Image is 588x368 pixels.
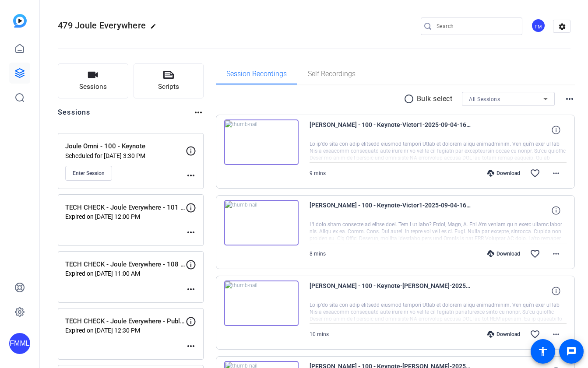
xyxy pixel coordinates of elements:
[530,249,540,259] mat-icon: favorite_border
[79,82,107,92] span: Sessions
[58,20,146,31] span: 479 Joule Everywhere
[134,63,204,98] button: Scripts
[310,251,326,257] span: 8 mins
[150,23,161,34] mat-icon: edit
[224,280,299,326] img: thumb-nail
[310,200,472,221] span: [PERSON_NAME] - 100 - Keynote-Victor1-2025-09-04-16-08-58-258-0
[404,94,417,104] mat-icon: radio_button_unchecked
[65,203,186,213] p: TECH CHECK - Joule Everywhere - 101 Public Cloud
[224,119,299,165] img: thumb-nail
[551,249,561,259] mat-icon: more_horiz
[551,168,561,179] mat-icon: more_horiz
[226,70,287,77] span: Session Recordings
[564,94,575,104] mat-icon: more_horiz
[186,170,196,181] mat-icon: more_horiz
[553,20,571,33] mat-icon: settings
[193,107,204,118] mat-icon: more_horiz
[483,170,525,177] div: Download
[65,166,112,181] button: Enter Session
[65,259,186,270] p: TECH CHECK - Joule Everywhere - 108 - BTP
[531,18,546,33] div: FM
[65,316,186,326] p: TECH CHECK - Joule Everywhere - Public Cloud
[58,107,91,124] h2: Sessions
[13,14,27,28] img: blue-gradient.svg
[538,346,548,357] mat-icon: accessibility
[483,331,525,338] div: Download
[531,18,546,34] ngx-avatar: Flying Monkeys Media, LLC
[65,141,186,151] p: Joule Omni - 100 - Keynote
[73,170,105,177] span: Enter Session
[530,329,540,340] mat-icon: favorite_border
[310,331,329,337] span: 10 mins
[158,82,179,92] span: Scripts
[186,284,196,294] mat-icon: more_horiz
[551,329,561,340] mat-icon: more_horiz
[308,70,356,77] span: Self Recordings
[65,270,186,277] p: Expired on [DATE] 11:00 AM
[483,250,525,257] div: Download
[9,333,30,354] div: FMML
[437,21,515,32] input: Search
[310,280,472,301] span: [PERSON_NAME] - 100 - Keynote-[PERSON_NAME]-2025-09-04-15-41-18-360-0
[469,96,500,102] span: All Sessions
[65,152,186,159] p: Scheduled for [DATE] 3:30 PM
[310,170,326,176] span: 9 mins
[310,119,472,140] span: [PERSON_NAME] - 100 - Keynote-Victor1-2025-09-04-16-16-59-695-0
[417,94,453,104] p: Bulk select
[566,346,577,357] mat-icon: message
[186,227,196,238] mat-icon: more_horiz
[186,341,196,351] mat-icon: more_horiz
[224,200,299,245] img: thumb-nail
[58,63,128,98] button: Sessions
[530,168,540,179] mat-icon: favorite_border
[65,213,186,220] p: Expired on [DATE] 12:00 PM
[65,327,186,334] p: Expired on [DATE] 12:30 PM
